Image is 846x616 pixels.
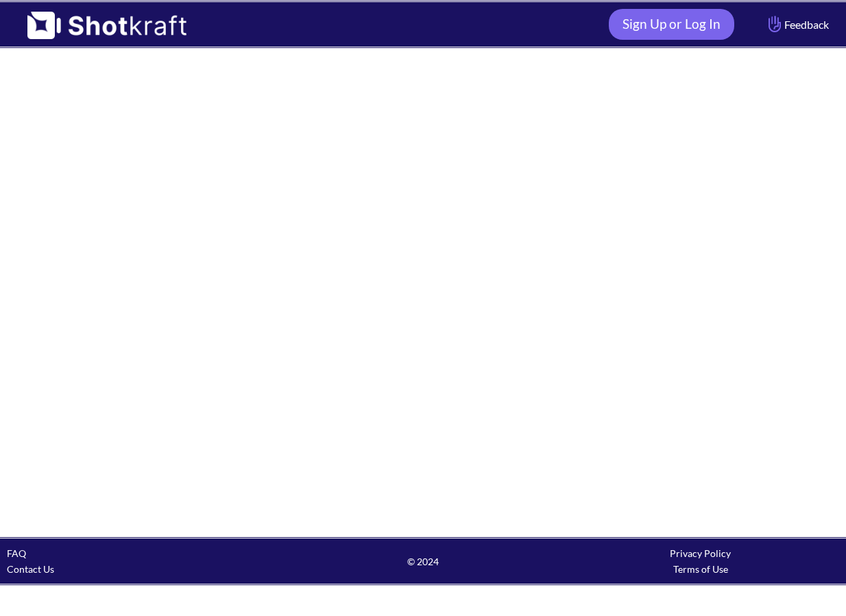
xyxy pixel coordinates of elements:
div: Privacy Policy [561,545,839,561]
img: Hand Icon [765,12,784,36]
a: FAQ [7,547,26,559]
span: © 2024 [285,554,562,569]
div: Terms of Use [561,561,839,577]
span: Feedback [765,16,829,32]
a: Sign Up or Log In [609,9,734,40]
a: Contact Us [7,563,54,575]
